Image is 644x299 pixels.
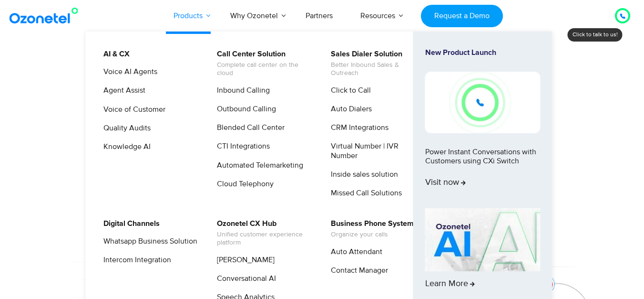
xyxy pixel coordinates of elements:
a: Business Phone SystemOrganize your calls [325,218,415,240]
div: Customer Experiences [24,85,620,131]
a: Conversational AI [211,273,277,285]
img: New-Project-17.png [425,72,541,133]
span: Unified customer experience platform [217,231,311,247]
div: Orchestrate Intelligent [24,61,620,91]
div: Turn every conversation into a growth engine for your enterprise. [24,132,620,142]
a: Blended Call Center [211,122,286,134]
a: Outbound Calling [211,103,277,115]
a: Missed Call Solutions [325,187,403,199]
a: Contact Manager [325,265,389,277]
a: Knowledge AI [97,141,152,153]
a: Whatsapp Business Solution [97,235,199,247]
a: Digital Channels [97,218,161,230]
a: Intercom Integration [97,254,173,266]
a: Voice AI Agents [97,66,159,78]
a: Automated Telemarketing [211,160,305,171]
a: Inside sales solution [325,169,399,181]
a: [PERSON_NAME] [211,254,276,266]
a: Sales Dialer SolutionBetter Inbound Sales & Outreach [325,48,426,79]
a: New Product LaunchPower Instant Conversations with Customers using CXi SwitchVisit now [425,48,541,204]
a: Inbound Calling [211,85,271,96]
a: Cloud Telephony [211,178,275,190]
a: CTI Integrations [211,140,271,152]
a: Click to Call [325,85,372,96]
a: Ozonetel CX HubUnified customer experience platform [211,218,312,248]
span: Better Inbound Sales & Outreach [331,61,425,77]
a: Call Center SolutionComplete call center on the cloud [211,48,312,79]
a: AI & CX [97,48,131,60]
a: CRM Integrations [325,122,390,134]
a: Agent Assist [97,85,147,96]
a: Quality Audits [97,122,152,134]
span: Learn More [425,279,475,289]
a: Voice of Customer [97,104,167,116]
span: Complete call center on the cloud [217,61,311,77]
a: Auto Dialers [325,103,373,115]
a: Virtual Number | IVR Number [325,140,426,161]
span: Organize your calls [331,231,414,239]
span: Visit now [425,178,466,188]
a: Auto Attendant [325,246,384,258]
a: Request a Demo [421,5,502,27]
img: AI [425,208,541,271]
